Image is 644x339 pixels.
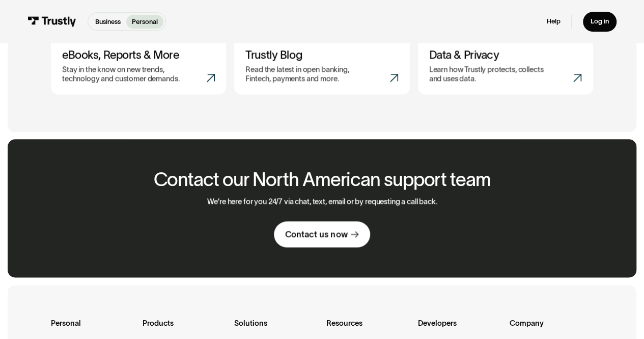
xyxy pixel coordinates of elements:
[429,65,553,83] p: Learn how Trustly protects, collects and uses data.
[429,48,582,61] h3: Data & Privacy
[285,229,347,240] div: Contact us now
[62,65,186,83] p: Stay in the know on new trends, technology and customer demands.
[245,48,398,61] h3: Trustly Blog
[95,17,121,27] p: Business
[583,12,616,32] a: Log in
[62,48,215,61] h3: eBooks, Reports & More
[274,221,370,247] a: Contact us now
[591,17,609,26] div: Log in
[90,15,126,29] a: Business
[207,197,437,206] p: We’re here for you 24/7 via chat, text, email or by requesting a call back.
[27,16,76,27] img: Trustly Logo
[153,169,490,190] h2: Contact our North American support team
[245,65,369,83] p: Read the latest in open banking, Fintech, payments and more.
[418,37,593,94] a: Data & PrivacyLearn how Trustly protects, collects and uses data.
[546,17,560,26] a: Help
[126,15,163,29] a: Personal
[132,17,158,27] p: Personal
[51,37,226,94] a: eBooks, Reports & MoreStay in the know on new trends, technology and customer demands.
[234,37,409,94] a: Trustly BlogRead the latest in open banking, Fintech, payments and more.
